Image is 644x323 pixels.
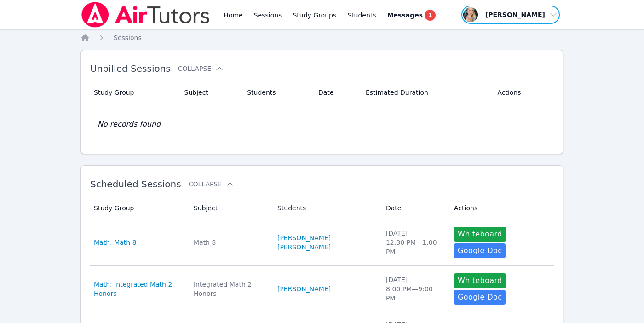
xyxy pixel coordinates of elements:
th: Subject [188,197,272,219]
a: Google Doc [454,243,506,258]
th: Date [313,81,360,104]
a: Sessions [114,33,142,42]
button: Whiteboard [454,273,506,288]
td: No records found [90,104,554,144]
button: Collapse [178,64,224,73]
a: [PERSON_NAME] [277,284,331,294]
span: Messages [387,11,423,20]
img: Air Tutors [80,2,211,28]
span: 1 [425,10,436,21]
span: Sessions [114,34,142,41]
th: Date [380,197,448,219]
th: Actions [492,81,554,104]
tr: Math: Integrated Math 2 HonorsIntegrated Math 2 Honors[PERSON_NAME][DATE]8:00 PM—9:00 PMWhiteboar... [90,266,554,312]
a: Math: Integrated Math 2 Honors [94,280,183,298]
button: Whiteboard [454,227,506,242]
a: Google Doc [454,290,506,305]
a: Math: Math 8 [94,238,137,247]
th: Students [272,197,380,219]
span: Unbilled Sessions [90,63,171,74]
div: [DATE] 12:30 PM — 1:00 PM [386,229,443,256]
th: Actions [448,197,554,219]
button: Collapse [189,179,235,189]
th: Study Group [90,81,179,104]
th: Study Group [90,197,188,219]
th: Students [241,81,313,104]
div: Integrated Math 2 Honors [194,280,266,298]
div: Math 8 [194,238,266,247]
th: Subject [179,81,242,104]
tr: Math: Math 8Math 8[PERSON_NAME] [PERSON_NAME][DATE]12:30 PM—1:00 PMWhiteboardGoogle Doc [90,219,554,266]
a: [PERSON_NAME] [PERSON_NAME] [277,233,375,252]
div: [DATE] 8:00 PM — 9:00 PM [386,275,443,303]
nav: Breadcrumb [80,33,563,42]
span: Scheduled Sessions [90,179,181,190]
th: Estimated Duration [360,81,492,104]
